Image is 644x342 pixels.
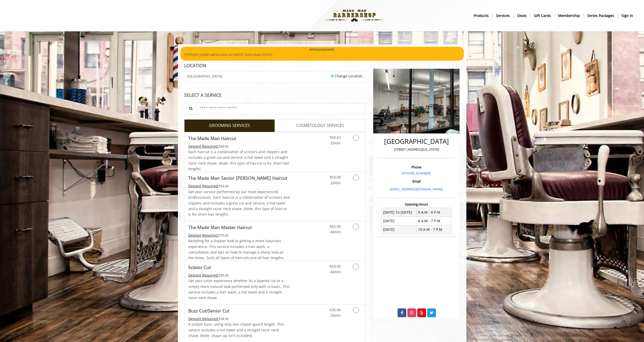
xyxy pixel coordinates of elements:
td: 8 A.M - 7 P.M [417,217,451,225]
b: Series packages [587,13,614,18]
a: sign insign in [618,12,637,19]
span: GROOMING SERVICES [209,122,250,129]
span: 20min [330,141,341,145]
b: Scissor Cut [188,264,211,271]
span: [GEOGRAPHIC_DATA] [187,74,222,78]
b: The Made Man Master Haircut [188,224,252,231]
span: $50.00 [330,264,341,269]
div: $48.00 [188,144,290,149]
a: ServicesServices [492,12,514,19]
button: Service Search [184,103,197,114]
a: Productsproducts [470,12,492,19]
span: This service needs some Advance to be paid before we block your appointment [188,273,219,278]
span: $50.00 [330,175,341,179]
span: This service needs some Advance to be paid before we block your appointment [188,144,219,149]
span: 20min [330,180,341,185]
span: This service needs some Advance to be paid before we block your appointment [188,316,219,321]
h3: Opening Hours [378,202,455,206]
td: [DATE] [382,225,417,234]
p: [PERSON_NAME] will be back on [DATE]. Sod is Back [DATE]. [184,52,460,57]
h2: [GEOGRAPHIC_DATA] [379,138,454,145]
td: [DATE] [382,217,417,225]
a: Gift cardsgift cards [530,12,555,19]
div: $54.00 [188,183,290,189]
span: $50.63 [330,135,341,140]
p: A simple buzz, using only one clipper guard length. This service includes a hot towel and a strai... [188,322,290,338]
span: 40min [330,230,341,234]
b: The Made Man Haircut [188,135,236,142]
div: SELECT A SERVICE [184,93,366,98]
b: gift cards [534,13,551,18]
b: Announcements [309,47,335,52]
b: LOCATION [184,62,206,69]
span: $65.00 [330,224,341,229]
p: [STREET_ADDRESS][US_STATE] [379,147,454,152]
p: Get your salon experience whether its a layered cut or a simply more natural look performed only ... [188,278,290,301]
a: [PHONE_NUMBER] [402,171,431,175]
span: Restyling for a dapper look or getting a more luxurious experience. This service includes a hair ... [188,238,284,260]
td: [DATE] To [DATE] [382,208,417,217]
span: This service needs some Advance to be paid before we block your appointment [188,184,219,188]
span: Each haircut is a combination of scissors and clippers and includes a great cut and service, a ho... [188,149,289,171]
span: 40min [330,269,341,274]
a: DealsDeals [514,12,530,19]
b: The Made Man Senior [PERSON_NAME] Haircut [188,174,287,181]
span: 20min [330,313,341,318]
a: [EMAIL_ADDRESS][DOMAIN_NAME] [390,187,443,191]
span: This service needs some Advance to be paid before we block your appointment [188,233,219,238]
td: 10 A.M - 7 P.M [417,225,451,234]
b: Membership [558,13,580,18]
td: 8 A.M - 8 P.M [417,208,451,217]
a: MembershipMembership [555,12,584,19]
a: Series packagesSeries packages [584,12,618,19]
a: Change Location [331,74,363,78]
b: sign in [621,13,633,18]
b: Buzz Cut/Senior Cut [188,307,230,314]
img: Made Man Barbershop logo [320,2,389,30]
b: Services [496,13,510,18]
span: $35.00 [330,307,341,312]
p: Get your service performed by our most experienced professionals. Each haircut is a combination o... [188,189,290,217]
b: Deals [517,13,527,18]
div: $55.00 [188,272,290,278]
span: COSMETOLOGY SERVICES [296,122,344,129]
h3: Phone [379,165,454,169]
h3: Email [379,179,454,183]
b: products [474,13,489,18]
div: $70.00 [188,233,290,238]
div: $38.50 [188,316,290,322]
